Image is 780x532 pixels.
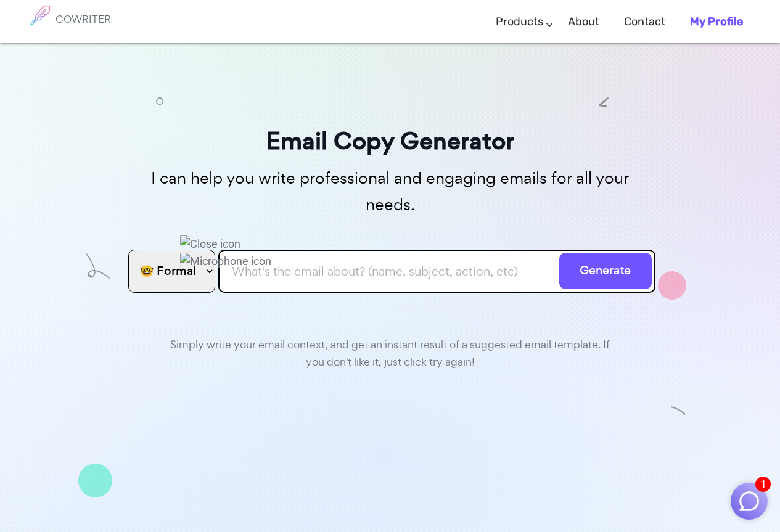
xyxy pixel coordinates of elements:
[218,250,655,293] input: What's the email about? (name, subject, action, etc)
[755,477,771,492] span: 1
[559,253,652,289] button: Generate
[624,4,665,40] a: Contact
[690,4,743,40] a: My Profile
[162,330,618,372] div: Simply write your email context, and get an instant result of a suggested email template. If you ...
[599,97,609,107] img: shape
[731,483,768,520] button: 1
[55,14,111,25] h6: COWRITER
[496,4,543,40] a: Products
[180,235,271,253] img: Close icon
[690,15,743,28] b: My Profile
[86,253,110,279] img: shape
[737,489,761,513] img: Close chat
[125,165,655,218] p: I can help you write professional and engaging emails for all your needs.
[658,271,686,300] img: shape
[671,403,686,419] img: shape
[156,97,163,105] img: shape
[180,253,271,271] img: Microphone icon
[78,464,112,497] img: shape
[125,121,655,160] h3: Email Copy Generator
[568,4,599,40] a: About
